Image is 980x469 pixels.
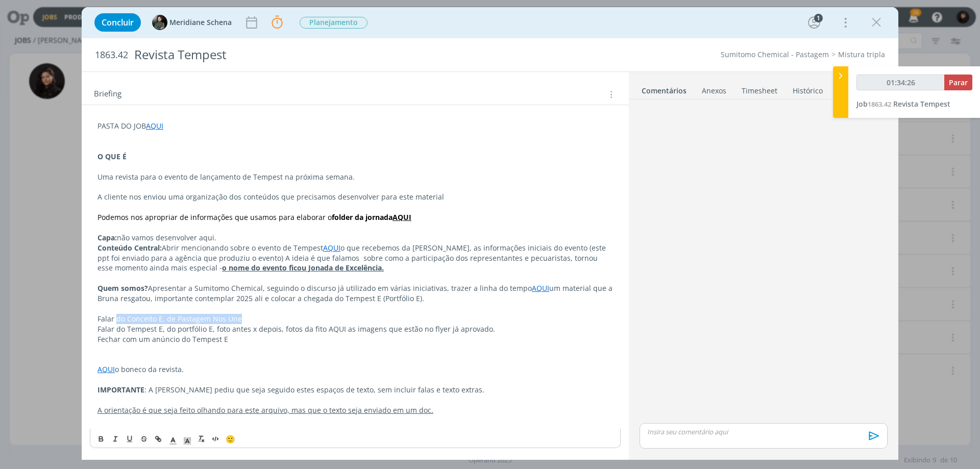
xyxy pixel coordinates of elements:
[152,15,232,30] button: MMeridiane Schena
[838,50,885,59] a: Mistura tripla
[393,212,411,222] a: AQUI
[856,99,950,109] a: Job1863.42Revista Tempest
[97,385,613,395] p: : A [PERSON_NAME] pediu que seja seguido estes espaços de texto, sem incluir falas e texto extras.
[97,192,613,202] p: A cliente nos enviou uma organização dos conteúdos que precisamos desenvolver para este material
[868,100,891,109] span: 1863.42
[97,172,613,182] p: Uma revista para o evento de lançamento de Tempest na próxima semana.
[180,433,194,445] span: Cor de Fundo
[102,18,134,27] span: Concluir
[82,7,898,460] div: dialog
[97,283,148,293] strong: Quem somos?
[97,243,162,253] strong: Conteúdo Central:
[97,152,127,161] strong: O QUE É
[152,15,167,30] img: M
[97,364,613,375] p: o boneco da revista.
[641,81,687,96] a: Comentários
[944,75,972,90] button: Parar
[226,434,235,444] span: 🙂
[223,433,237,445] button: 🙂
[97,243,613,274] p: Abrir mencionando sobre o evento de Tempest o que recebemos da [PERSON_NAME], as informações inic...
[97,283,613,304] p: Apresentar a Sumitomo Chemical, seguindo o discurso já utilizado em várias iniciativas, trazer a ...
[893,99,950,109] span: Revista Tempest
[299,16,368,29] button: Planejamento
[97,233,613,243] p: não vamos desenvolver aqui.
[792,81,823,96] a: Histórico
[94,13,141,32] button: Concluir
[130,42,552,67] div: Revista Tempest
[222,263,384,273] u: o nome do evento ficou Jonada de Excelência.
[169,19,232,26] span: Meridiane Schena
[95,50,128,61] span: 1863.42
[97,334,613,344] p: Fechar com um anúncio do Tempest E
[97,405,433,415] u: A orientação é que seja feito olhando para este arquivo, mas que o texto seja enviado em um doc.
[300,17,367,29] span: Planejamento
[166,433,180,445] span: Cor do Texto
[532,283,549,293] a: AQUI
[806,14,822,31] button: 1
[323,243,340,253] a: AQUI
[949,78,968,87] span: Parar
[97,364,115,374] a: AQUI
[332,212,393,222] strong: folder da jornada
[97,314,613,324] p: Falar do Conceito E, de Pastagem Nos Une
[97,212,332,222] span: Podemos nos apropriar de informações que usamos para elaborar o
[702,86,726,96] div: Anexos
[97,233,117,242] strong: Capa:
[146,121,163,131] a: AQUI
[814,14,823,22] div: 1
[721,50,829,59] a: Sumitomo Chemical - Pastagem
[97,324,613,334] p: Falar do Tempest E, do portfólio E, foto antes x depois, fotos da fito AQUI as imagens que estão ...
[94,88,121,101] span: Briefing
[97,121,613,131] p: PASTA DO JOB
[741,81,778,96] a: Timesheet
[97,385,144,394] strong: IMPORTANTE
